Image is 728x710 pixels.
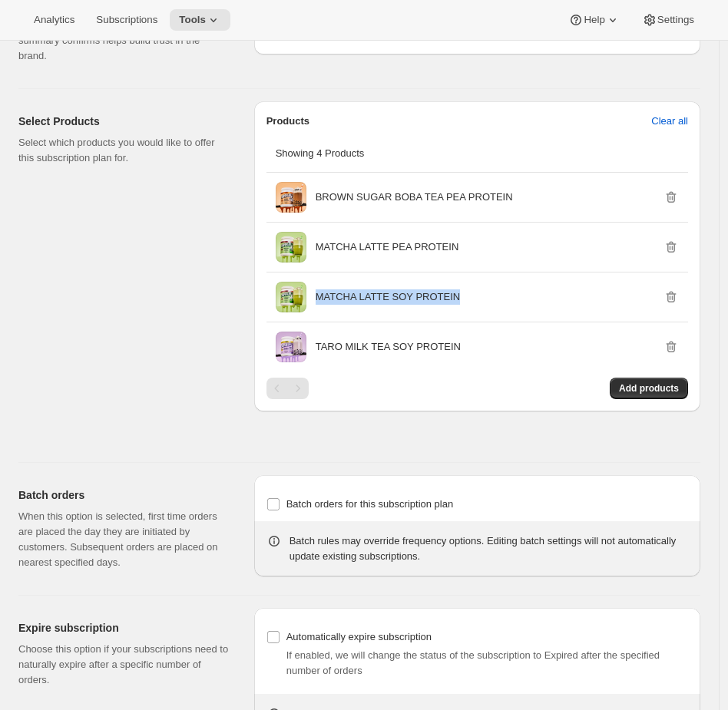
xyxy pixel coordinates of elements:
p: TARO MILK TEA SOY PROTEIN [316,339,461,355]
p: Products [266,114,309,129]
button: Help [559,9,629,31]
button: Analytics [25,9,84,31]
span: Add products [619,382,679,395]
h2: Select Products [18,114,230,129]
span: Tools [179,14,206,26]
span: Help [584,14,604,26]
button: Subscriptions [87,9,167,31]
button: Clear all [642,109,697,134]
img: TARO MILK TEA SOY PROTEIN [276,332,306,362]
span: Subscriptions [96,14,157,26]
p: BROWN SUGAR BOBA TEA PEA PROTEIN [316,190,513,205]
span: Analytics [34,14,74,26]
p: Select which products you would like to offer this subscription plan for. [18,135,230,166]
span: Settings [657,14,694,26]
button: Settings [633,9,703,31]
button: Tools [170,9,230,31]
nav: Pagination [266,378,309,399]
button: Add products [610,378,688,399]
img: MATCHA LATTE PEA PROTEIN [276,232,306,263]
p: When this option is selected, first time orders are placed the day they are initiated by customer... [18,509,230,570]
h2: Batch orders [18,487,230,503]
span: Clear all [651,114,688,129]
span: If enabled, we will change the status of the subscription to Expired after the specified number o... [286,649,660,676]
h2: Expire subscription [18,620,230,636]
div: Batch rules may override frequency options. Editing batch settings will not automatically update ... [290,533,688,564]
img: MATCHA LATTE SOY PROTEIN [276,282,306,312]
span: Showing 4 Products [276,147,365,159]
p: Choose this option if your subscriptions need to naturally expire after a specific number of orders. [18,642,230,688]
span: Batch orders for this subscription plan [286,498,454,510]
p: MATCHA LATTE SOY PROTEIN [316,289,461,305]
p: MATCHA LATTE PEA PROTEIN [316,239,459,255]
span: Automatically expire subscription [286,631,432,642]
img: BROWN SUGAR BOBA TEA PEA PROTEIN [276,182,306,213]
